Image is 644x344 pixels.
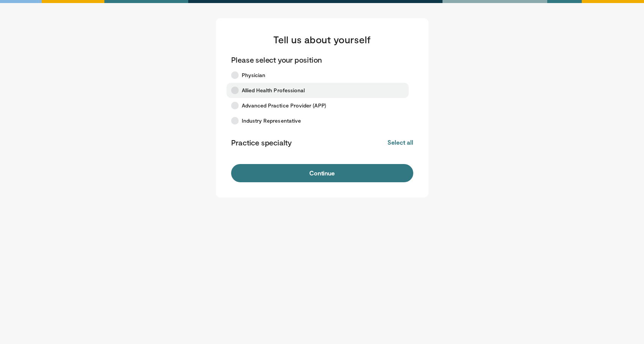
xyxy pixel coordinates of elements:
[231,137,292,147] p: Practice specialty
[387,138,413,147] button: Select all
[231,33,413,46] h3: Tell us about yourself
[242,71,266,79] span: Physician
[242,102,326,109] span: Advanced Practice Provider (APP)
[242,87,305,94] span: Allied Health Professional
[242,117,301,125] span: Industry Representative
[231,164,413,182] button: Continue
[231,55,322,65] p: Please select your position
